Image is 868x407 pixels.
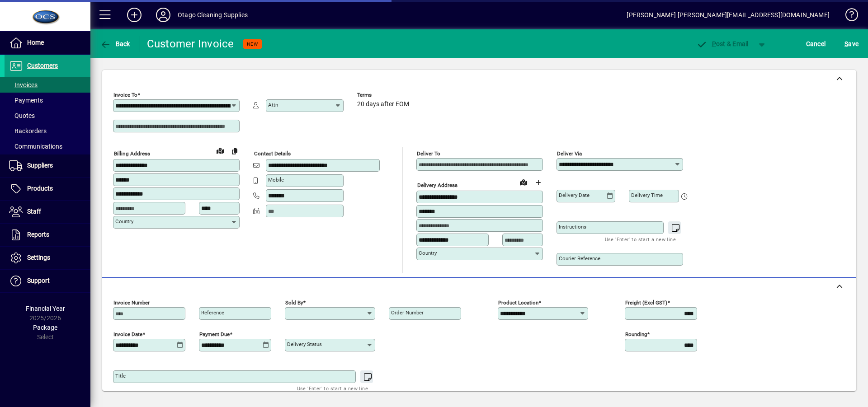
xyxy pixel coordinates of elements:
[297,383,368,393] mat-hint: Use 'Enter' to start a new line
[9,97,43,104] span: Payments
[5,32,90,54] a: Home
[498,299,538,306] mat-label: Product location
[27,62,58,69] span: Customers
[419,250,437,256] mat-label: Country
[201,309,224,316] mat-label: Reference
[5,270,90,292] a: Support
[625,331,647,337] mat-label: Rounding
[5,224,90,246] a: Reports
[27,277,50,284] span: Support
[115,373,126,379] mat-label: Title
[98,36,132,52] button: Back
[27,254,50,261] span: Settings
[100,40,130,47] span: Back
[5,154,90,177] a: Suppliers
[27,162,53,169] span: Suppliers
[559,224,586,230] mat-label: Instructions
[839,2,857,31] a: Knowledge Base
[178,8,248,22] div: Otago Cleaning Supplies
[113,331,142,337] mat-label: Invoice date
[268,177,284,183] mat-label: Mobile
[268,102,278,108] mat-label: Attn
[213,143,227,158] a: View on map
[149,7,178,23] button: Profile
[417,150,440,157] mat-label: Deliver To
[5,201,90,223] a: Staff
[5,93,90,108] a: Payments
[5,139,90,154] a: Communications
[627,8,830,22] div: [PERSON_NAME] [PERSON_NAME][EMAIL_ADDRESS][DOMAIN_NAME]
[842,36,861,52] button: Save
[531,175,545,190] button: Choose address
[605,234,676,244] mat-hint: Use 'Enter' to start a new line
[9,112,35,119] span: Quotes
[9,127,47,135] span: Backorders
[5,178,90,200] a: Products
[844,37,859,51] span: ave
[27,208,41,215] span: Staff
[712,40,716,47] span: P
[559,192,590,198] mat-label: Delivery date
[26,305,65,312] span: Financial Year
[357,92,411,98] span: Terms
[516,175,531,189] a: View on map
[90,36,140,52] app-page-header-button: Back
[5,247,90,269] a: Settings
[113,299,150,306] mat-label: Invoice number
[357,101,409,108] span: 20 days after EOM
[27,39,44,46] span: Home
[391,309,424,316] mat-label: Order number
[285,299,303,306] mat-label: Sold by
[27,231,49,238] span: Reports
[804,36,828,52] button: Cancel
[557,150,582,157] mat-label: Deliver via
[9,81,38,89] span: Invoices
[5,123,90,139] a: Backorders
[287,341,322,347] mat-label: Delivery status
[9,143,62,150] span: Communications
[115,218,133,225] mat-label: Country
[692,36,753,52] button: Post & Email
[559,255,600,262] mat-label: Courier Reference
[199,331,230,337] mat-label: Payment due
[147,37,234,51] div: Customer Invoice
[227,144,242,158] button: Copy to Delivery address
[844,40,848,47] span: S
[113,92,137,98] mat-label: Invoice To
[33,324,57,331] span: Package
[696,40,749,47] span: ost & Email
[120,7,149,23] button: Add
[631,192,663,198] mat-label: Delivery time
[806,37,826,51] span: Cancel
[625,299,667,306] mat-label: Freight (excl GST)
[5,77,90,93] a: Invoices
[247,41,258,47] span: NEW
[27,185,53,192] span: Products
[5,108,90,123] a: Quotes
